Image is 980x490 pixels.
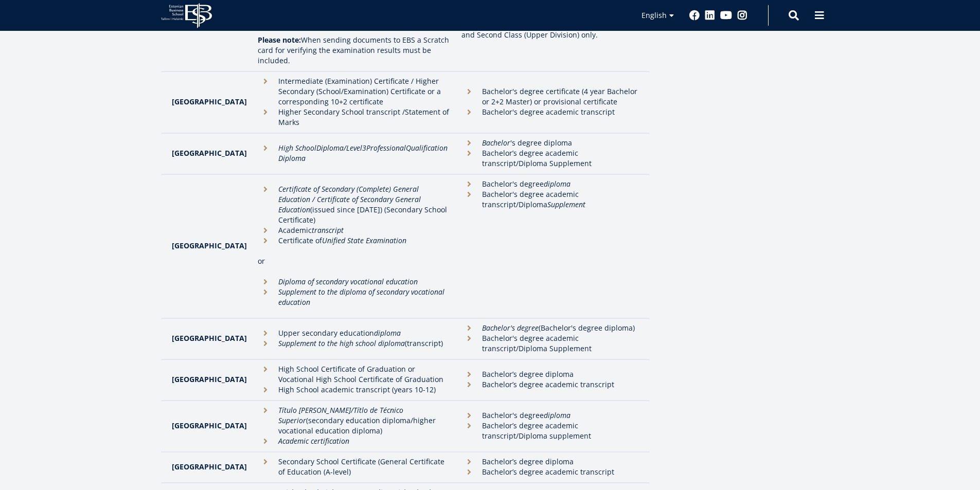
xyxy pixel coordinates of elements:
font: Academic certification [278,436,349,446]
font: Supplement [547,199,585,209]
font: (secondary education diploma/higher vocational education diploma) [278,415,436,435]
p: or [258,256,451,266]
font: (Bachelor's degree diploma) [539,323,635,333]
li: Bachelor’s degree academic transcript/Diploma supplement [461,421,639,441]
font: [GEOGRAPHIC_DATA] [172,462,247,471]
li: Bachelor’s degree academic transcript [461,467,639,477]
li: High School academic transcript (years 10-12) [258,385,451,395]
strong: [GEOGRAPHIC_DATA] [172,241,247,250]
li: Secondary School Certificate (General Certificate of Education (A-level) [258,457,451,477]
a: Linkedin [705,10,715,21]
font: Professional [366,143,406,153]
font: Certificate of [278,235,322,245]
li: Bachelor's degree academic transcript [461,107,639,117]
strong: [GEOGRAPHIC_DATA] [172,333,247,343]
font: Diploma [316,143,344,153]
font: Qualification Diploma [278,143,448,163]
li: Higher Secondary School transcript /Statement of Marks [258,107,451,128]
font: Bachelor’s degree diploma [482,457,574,466]
font: Supplement to the diploma of secondary vocational education [278,287,444,307]
font: Bachelor's degree academic transcript/Diploma [482,189,579,209]
font: Bachelor [482,138,510,148]
font: Diploma of secondary vocational education [278,277,418,286]
strong: [GEOGRAPHIC_DATA] [172,97,247,106]
a: Facebook [689,10,700,21]
font: Academic [278,225,312,235]
font: diploma [374,328,401,338]
font: Certificate of Secondary (Complete) General Education / Certificate of Secondary General Education [278,184,421,214]
font: 's degree diploma [510,138,572,148]
li: Intermediate (Examination) Certificate / Higher Secondary (School/Examination) Certificate or a c... [258,76,451,107]
strong: [GEOGRAPHIC_DATA] [172,421,247,430]
font: Supplement to the high school diploma [278,338,405,348]
p: When sending documents to EBS a Scratch card for verifying the examination results must be included. [258,35,451,66]
font: High School [278,143,316,153]
strong: Please note: [258,35,301,45]
font: / [344,143,346,153]
font: Level [346,143,362,153]
font: Bachelor’s degree academic transcript/Diploma Supplement [482,148,592,168]
font: diploma [544,179,571,189]
font: Título [PERSON_NAME]/Títlo de Técnico Superior [278,405,403,425]
li: Bachelor's degree certificate (4 year Bachelor or 2+2 Master) or provisional certificate [461,86,639,107]
font: Unified State Examination [322,235,406,245]
a: Youtube [720,10,732,21]
font: (transcript) [405,338,443,348]
li: Bachelor's degree academic transcript/Diploma Supplement [461,333,639,354]
font: Bachelor's degree [482,323,539,333]
font: transcript [312,225,344,235]
li: High School Certificate of Graduation or Vocational High School Certificate of Graduation [258,364,451,385]
font: 3 [362,143,366,153]
font: (issued since [DATE]) (Secondary School Certificate) [278,205,447,225]
a: Instagram [737,10,747,21]
li: Bachelor’s degree academic transcript [461,379,639,390]
font: diploma [544,410,571,420]
li: Bachelor’s degree diploma [461,369,639,379]
font: Bachelor's degree [482,410,544,420]
font: Upper secondary education [278,328,374,338]
strong: [GEOGRAPHIC_DATA] [172,148,247,158]
font: Bachelor's degree [482,179,544,189]
strong: [GEOGRAPHIC_DATA] [172,374,247,384]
